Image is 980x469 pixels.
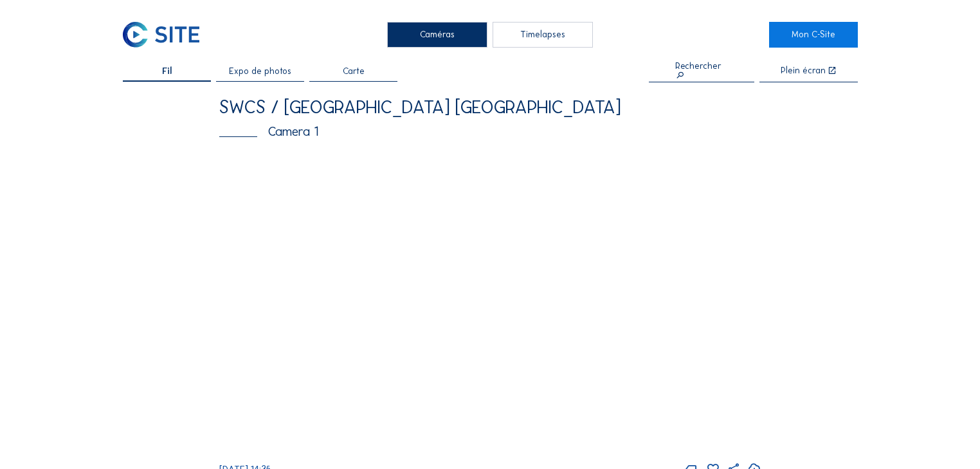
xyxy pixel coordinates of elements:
img: Image [219,149,761,456]
a: Mon C-Site [769,22,857,48]
span: Expo de photos [229,67,291,76]
div: Camera 1 [219,125,761,138]
span: Carte [343,67,365,76]
img: C-SITE Logo [123,22,200,48]
div: SWCS / [GEOGRAPHIC_DATA] [GEOGRAPHIC_DATA] [219,98,761,116]
div: Timelapses [493,22,592,48]
a: C-SITE Logo [123,22,211,48]
span: Fil [162,67,172,76]
div: Plein écran [781,66,826,76]
div: Caméras [387,22,487,48]
div: Rechercher [675,62,728,80]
